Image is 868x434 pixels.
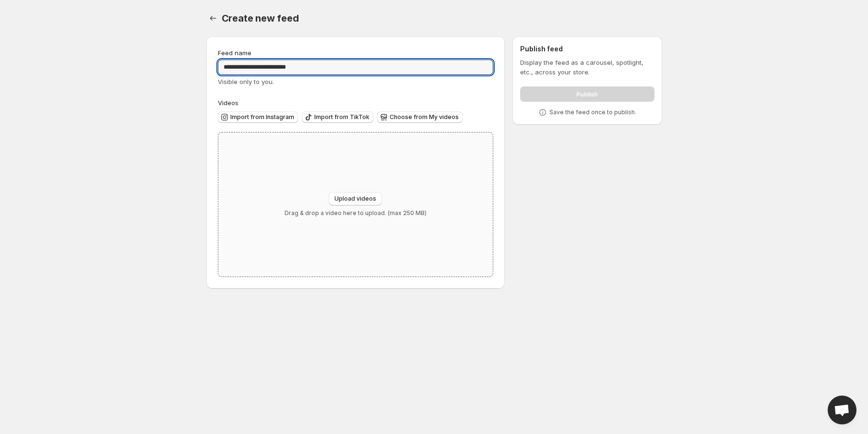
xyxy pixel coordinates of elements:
[285,209,427,217] p: Drag & drop a video here to upload. (max 250 MB)
[230,113,294,121] span: Import from Instagram
[520,58,654,77] p: Display the feed as a carousel, spotlight, etc., across your store.
[206,12,220,25] button: Settings
[302,111,373,123] button: Import from TikTok
[329,192,382,205] button: Upload videos
[334,195,376,203] span: Upload videos
[218,49,251,57] span: Feed name
[520,44,654,54] h2: Publish feed
[314,113,369,121] span: Import from TikTok
[218,78,274,85] span: Visible only to you.
[390,113,459,121] span: Choose from My videos
[377,111,463,123] button: Choose from My videos
[218,99,238,107] span: Videos
[218,111,298,123] button: Import from Instagram
[222,12,299,24] span: Create new feed
[828,396,856,424] a: Open chat
[549,108,636,116] p: Save the feed once to publish.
